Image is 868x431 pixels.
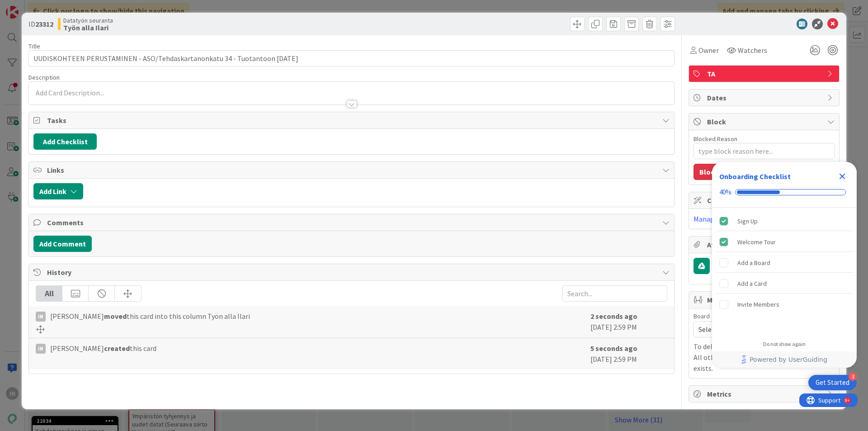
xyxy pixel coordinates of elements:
b: Työn alla Ilari [63,24,113,31]
span: Tasks [47,115,658,126]
span: Attachments [707,239,823,250]
div: Add a Card is incomplete. [716,274,853,294]
span: Powered by UserGuiding [750,354,827,365]
a: Powered by UserGuiding [717,351,852,368]
span: Links [47,165,658,175]
label: Blocked Reason [693,135,737,143]
span: Board [693,313,710,319]
span: Metrics [707,388,823,399]
b: moved [104,312,127,321]
span: Description [28,73,60,81]
div: Checklist Container [712,162,857,368]
div: [DATE] 2:59 PM [590,311,667,333]
span: Support [19,1,41,12]
div: Sign Up is complete. [716,211,853,231]
div: Add a Board [737,257,770,268]
span: Dates [707,92,823,103]
div: Welcome Tour is complete. [716,232,853,252]
div: Do not show again [763,341,806,348]
span: Select... [698,323,814,336]
div: Invite Members is incomplete. [716,294,853,314]
b: 5 seconds ago [590,344,637,353]
button: Add Comment [33,236,92,252]
b: created [104,344,130,353]
span: [PERSON_NAME] this card [50,343,156,354]
div: Get Started [816,378,849,387]
div: All [36,286,62,301]
div: Onboarding Checklist [719,171,791,182]
div: Sign Up [737,216,758,227]
div: Close Checklist [835,169,849,184]
span: Comments [47,217,658,228]
div: 3 [849,373,857,381]
div: Checklist progress: 40% [719,188,849,196]
span: Owner [698,45,719,56]
div: [DATE] 2:59 PM [590,343,667,365]
button: Block [693,164,724,180]
span: Block [707,116,823,127]
label: Title [28,42,40,50]
span: History [47,267,658,278]
span: Mirrors [707,294,823,305]
div: IN [36,312,46,322]
div: 9+ [46,4,50,11]
button: Add Checklist [33,133,97,150]
span: Watchers [738,45,767,56]
input: Search... [562,285,667,302]
div: Invite Members [737,299,779,310]
div: Add a Card [737,278,767,289]
span: [PERSON_NAME] this card into this column Työn alla Ilari [50,311,250,322]
span: Datatyön seuranta [63,17,113,24]
b: 2 seconds ago [590,312,637,321]
input: type card name here... [28,50,675,66]
span: TA [707,68,823,79]
div: Open Get Started checklist, remaining modules: 3 [808,375,857,390]
b: 23312 [35,19,53,28]
div: 40% [719,188,731,196]
p: To delete a mirror card, just delete the card. All other mirrored cards will continue to exists. [693,341,835,374]
div: Checklist items [712,208,857,335]
button: Add Link [33,183,83,199]
div: Welcome Tour [737,237,776,247]
a: Manage Custom Fields [693,214,763,223]
div: Footer [712,351,857,368]
span: ID [28,19,53,29]
span: Custom Fields [707,195,823,206]
div: IN [36,344,46,354]
div: Add a Board is incomplete. [716,253,853,273]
